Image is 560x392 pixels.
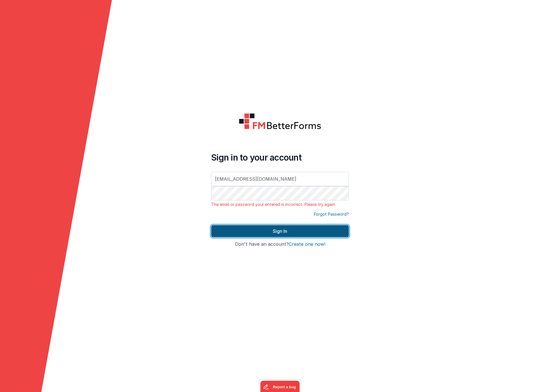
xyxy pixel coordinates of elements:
[211,172,349,186] input: Email Address
[211,225,349,237] button: Sign In
[211,202,349,207] p: The email or password your entered is incorrect. Please try again.
[289,242,325,247] button: Create one now!
[211,242,349,247] h4: Don't have an account?
[314,211,349,217] a: Forgot Password?
[211,152,349,163] h4: Sign in to your account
